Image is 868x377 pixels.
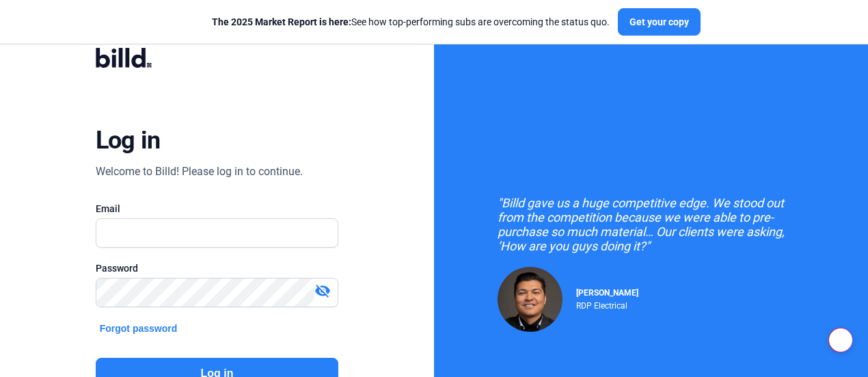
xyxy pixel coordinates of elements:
[96,125,161,155] div: Log in
[96,164,303,180] div: Welcome to Billd! Please log in to continue.
[576,288,638,298] span: [PERSON_NAME]
[498,196,805,253] div: "Billd gave us a huge competitive edge. We stood out from the competition because we were able to...
[618,8,701,36] button: Get your copy
[96,202,339,216] div: Email
[212,16,351,27] span: The 2025 Market Report is here:
[498,267,562,332] img: Raul Pacheco
[314,283,331,299] mat-icon: visibility_off
[96,321,182,336] button: Forgot password
[576,298,638,311] div: RDP Electrical
[96,261,339,275] div: Password
[212,15,610,29] div: See how top-performing subs are overcoming the status quo.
